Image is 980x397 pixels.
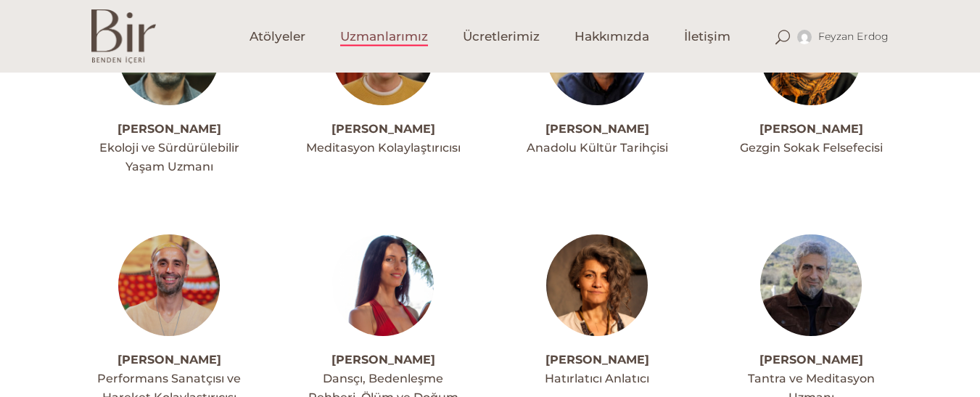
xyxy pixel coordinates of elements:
[545,122,649,136] a: [PERSON_NAME]
[818,30,889,43] span: Feyzan Erdog
[759,353,863,367] a: [PERSON_NAME]
[759,122,863,136] a: [PERSON_NAME]
[463,28,540,45] span: Ücretlerimiz
[332,122,435,136] a: [PERSON_NAME]
[332,353,435,367] a: [PERSON_NAME]
[99,141,239,173] span: Ekoloji ve Sürdürülebilir Yaşam Uzmanı
[546,234,648,336] img: arbilprofilfoto-300x300.jpg
[118,353,221,367] a: [PERSON_NAME]
[306,141,461,155] span: Meditasyon Kolaylaştırıcısı
[340,28,428,45] span: Uzmanlarımız
[740,141,883,155] span: Gezgin Sokak Felsefecisi
[760,234,862,336] img: Koray_Arham_Mincinozlu_002_copy-300x300.jpg
[332,234,434,336] img: amberprofil1-300x300.jpg
[250,28,305,45] span: Atölyeler
[684,28,730,45] span: İletişim
[545,372,649,385] span: Hatırlatıcı Anlatıcı
[545,353,649,367] a: [PERSON_NAME]
[118,122,221,136] a: [PERSON_NAME]
[527,141,668,155] span: Anadolu Kültür Tarihçisi
[118,234,220,336] img: alperakprofil-300x300.jpg
[575,28,649,45] span: Hakkımızda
